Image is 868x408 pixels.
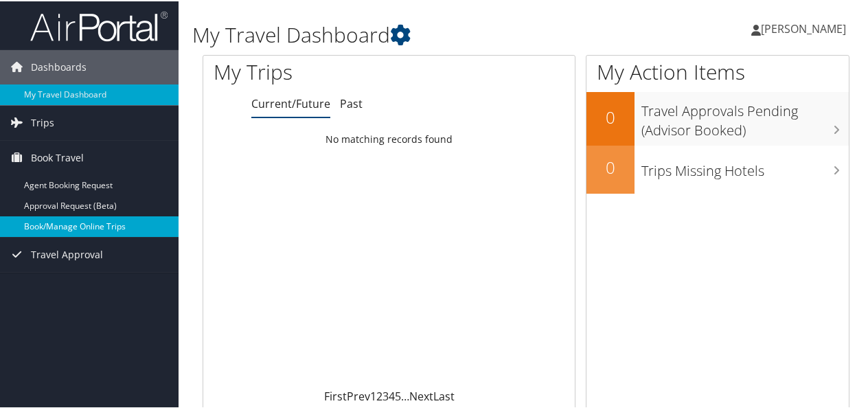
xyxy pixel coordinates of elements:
[192,19,637,48] h1: My Travel Dashboard
[641,93,849,139] h3: Travel Approvals Pending (Advisor Booked)
[389,387,395,403] a: 4
[761,20,846,35] span: [PERSON_NAME]
[395,387,401,403] a: 5
[31,104,54,139] span: Trips
[370,387,376,403] a: 1
[409,387,433,403] a: Next
[586,91,849,144] a: 0Travel Approvals Pending (Advisor Booked)
[382,387,389,403] a: 3
[324,387,347,403] a: First
[401,387,409,403] span: …
[433,387,455,403] a: Last
[31,139,84,174] span: Book Travel
[586,104,635,128] h2: 0
[214,56,410,85] h1: My Trips
[586,56,849,85] h1: My Action Items
[586,144,849,192] a: 0Trips Missing Hotels
[376,387,382,403] a: 2
[641,153,849,179] h3: Trips Missing Hotels
[203,126,575,150] td: No matching records found
[31,236,103,271] span: Travel Approval
[347,387,370,403] a: Prev
[31,49,87,83] span: Dashboards
[30,9,168,41] img: airportal-logo.png
[340,95,363,110] a: Past
[251,95,330,110] a: Current/Future
[751,7,860,48] a: [PERSON_NAME]
[586,155,635,178] h2: 0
